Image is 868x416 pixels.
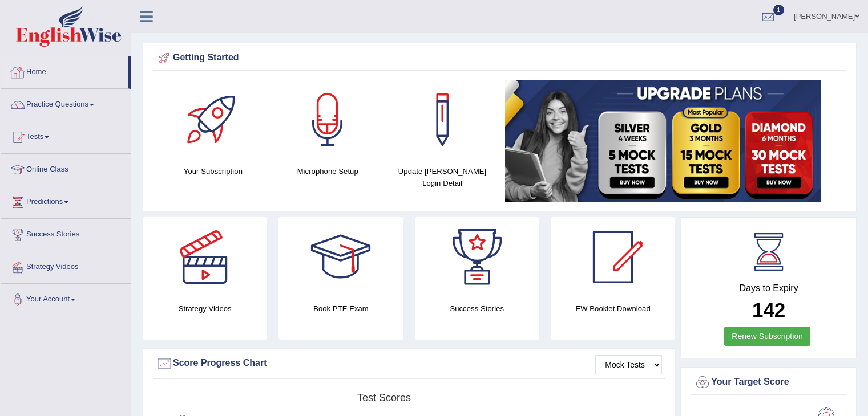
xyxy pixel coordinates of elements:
a: Practice Questions [1,89,131,117]
a: Your Account [1,284,131,312]
tspan: Test scores [357,392,411,403]
h4: Update [PERSON_NAME] Login Detail [391,165,494,189]
div: Getting Started [156,50,843,67]
a: Predictions [1,186,131,215]
h4: EW Booklet Download [551,303,675,315]
h4: Microphone Setup [276,165,380,177]
h4: Days to Expiry [694,283,843,293]
b: 142 [752,299,785,321]
span: 1 [773,5,785,15]
a: Tests [1,121,131,150]
h4: Your Subscription [162,165,265,177]
div: Score Progress Chart [156,355,662,372]
h4: Strategy Videos [143,303,267,315]
a: Strategy Videos [1,251,131,280]
img: small5.jpg [505,80,821,202]
a: Home [1,56,128,85]
h4: Success Stories [415,303,539,315]
a: Renew Subscription [724,327,810,346]
a: Success Stories [1,219,131,247]
h4: Book PTE Exam [278,303,403,315]
div: Your Target Score [694,374,843,391]
a: Online Class [1,154,131,182]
